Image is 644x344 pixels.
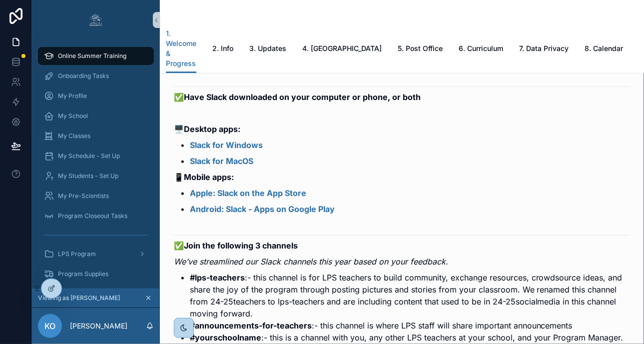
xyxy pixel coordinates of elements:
span: My School [58,112,88,120]
span: My Profile [58,92,87,100]
span: 6. Curriculum [459,43,503,53]
strong: Mobile apps: [184,172,234,182]
span: Program Closeout Tasks [58,212,127,220]
span: 4. [GEOGRAPHIC_DATA] [302,43,382,53]
div: scrollable content [32,40,160,288]
span: Viewing as [PERSON_NAME] [38,294,120,302]
strong: Desktop apps: [184,124,240,134]
a: 1. Welcome & Progress [166,24,196,73]
span: 5. Post Office [398,43,443,53]
img: App logo [88,12,104,28]
span: KO [44,320,55,332]
span: My Classes [58,132,90,140]
span: Onboarding Tasks [58,72,109,80]
strong: #lps-teachers [190,272,245,282]
a: Android: Slack - Apps on Google Play [190,204,335,214]
p: ✅ [174,239,630,251]
a: Online Summer Training [38,47,154,65]
strong: #yourschoolname [190,332,261,342]
a: 3. Updates [249,39,286,59]
a: Program Closeout Tasks [38,207,154,225]
a: LPS Program [38,245,154,263]
a: Onboarding Tasks [38,67,154,85]
li: :- this channel is for LPS teachers to build community, exchange resources, crowdsource ideas, an... [190,271,630,319]
span: My Pre-Scientists [58,192,109,200]
span: Program Supplies [58,270,108,278]
p: ✅ [174,91,630,103]
span: 3. Updates [249,43,286,53]
a: Slack for MacOS [190,156,253,166]
a: My Classes [38,127,154,145]
span: 8. Calendar [585,43,623,53]
span: My Schedule - Set Up [58,152,120,160]
span: Online Summer Training [58,52,126,60]
a: Slack for Windows [190,140,263,150]
a: 2. Info [212,39,233,59]
strong: Join the following 3 channels [184,240,298,250]
a: My Schedule - Set Up [38,147,154,165]
a: 4. [GEOGRAPHIC_DATA] [302,39,382,59]
p: 📱 [174,171,630,183]
strong: #announcements-for-teachers [190,320,312,330]
a: My Students - Set Up [38,167,154,185]
a: My Profile [38,87,154,105]
a: My Pre-Scientists [38,187,154,205]
li: :- this channel is where LPS staff will share important announcements [190,319,630,331]
span: 2. Info [212,43,233,53]
em: We’ve streamlined our Slack channels this year based on your feedback. [174,256,448,266]
a: Program Supplies [38,265,154,283]
a: 7. Data Privacy [519,39,569,59]
strong: Have Slack downloaded on your computer or phone, or both [184,92,421,102]
span: LPS Program [58,250,96,258]
a: Apple: Slack on the App Store [190,188,306,198]
a: 6. Curriculum [459,39,503,59]
a: 8. Calendar [585,39,623,59]
span: My Students - Set Up [58,172,118,180]
p: [PERSON_NAME] [70,321,127,331]
span: 7. Data Privacy [519,43,569,53]
a: My School [38,107,154,125]
a: 5. Post Office [398,39,443,59]
span: 1. Welcome & Progress [166,28,196,68]
p: 🖥️ [174,123,630,135]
